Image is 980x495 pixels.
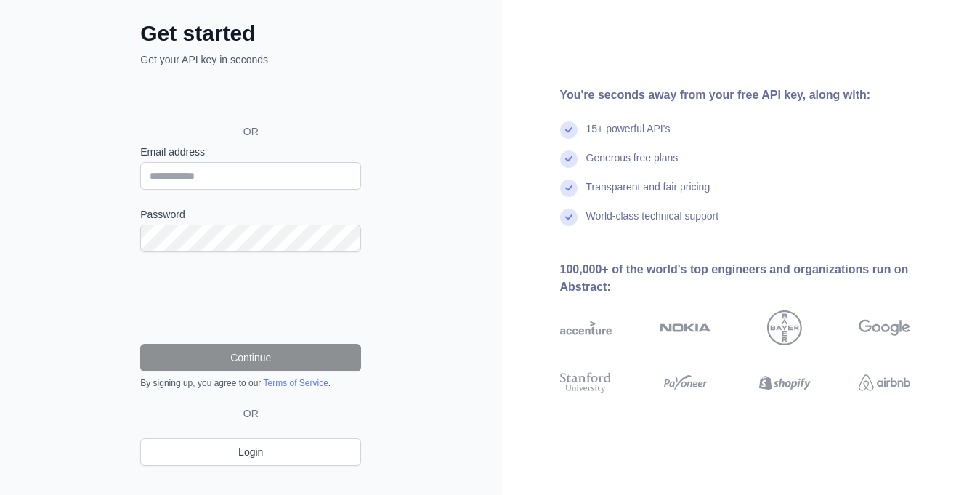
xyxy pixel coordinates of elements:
img: nokia [660,310,711,345]
div: You're seconds away from your free API key, along with: [560,86,957,104]
span: OR [238,406,264,421]
img: bayer [767,310,802,345]
label: Password [140,207,361,222]
img: payoneer [660,370,711,396]
img: check mark [560,150,578,168]
img: airbnb [859,370,910,396]
div: 15+ powerful API's [586,121,671,150]
div: 100,000+ of the world's top engineers and organizations run on Abstract: [560,261,957,296]
img: shopify [759,370,811,396]
img: accenture [560,310,612,345]
iframe: Sign in with Google Button [133,83,365,115]
iframe: reCAPTCHA [140,270,361,326]
img: check mark [560,180,578,197]
img: check mark [560,209,578,226]
label: Email address [140,145,361,159]
span: OR [232,124,270,139]
p: Get your API key in seconds [140,52,361,67]
div: By signing up, you agree to our . [140,377,361,389]
h2: Get started [140,20,361,47]
a: Login [140,438,361,466]
div: Generous free plans [586,150,679,180]
div: World-class technical support [586,209,719,238]
img: check mark [560,121,578,139]
div: Transparent and fair pricing [586,180,710,209]
img: stanford university [560,370,612,396]
img: google [859,310,910,345]
a: Terms of Service [263,378,328,388]
button: Continue [140,344,361,371]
